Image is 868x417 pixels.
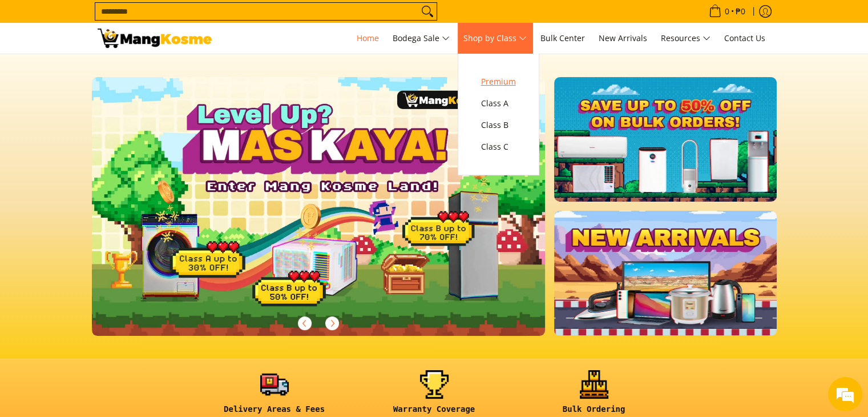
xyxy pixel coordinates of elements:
[418,3,437,20] button: Search
[535,23,591,54] a: Bulk Center
[292,311,317,336] button: Previous
[481,140,516,154] span: Class C
[724,33,765,43] span: Contact Us
[475,93,522,114] a: Class A
[387,23,455,54] a: Bodega Sale
[351,23,385,54] a: Home
[481,75,516,89] span: Premium
[599,33,647,43] span: New Arrivals
[655,23,716,54] a: Resources
[723,7,731,15] span: 0
[475,71,522,93] a: Premium
[540,33,585,43] span: Bulk Center
[475,136,522,158] a: Class C
[705,5,749,18] span: •
[98,29,212,48] img: Mang Kosme: Your Home Appliances Warehouse Sale Partner!
[92,77,546,336] img: Gaming desktop banner
[661,31,710,46] span: Resources
[475,114,522,136] a: Class B
[320,311,345,336] button: Next
[718,23,771,54] a: Contact Us
[481,118,516,133] span: Class B
[481,97,516,111] span: Class A
[734,7,747,15] span: ₱0
[223,23,771,54] nav: Main Menu
[458,23,532,54] a: Shop by Class
[393,31,450,46] span: Bodega Sale
[593,23,653,54] a: New Arrivals
[463,31,527,46] span: Shop by Class
[357,33,379,43] span: Home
